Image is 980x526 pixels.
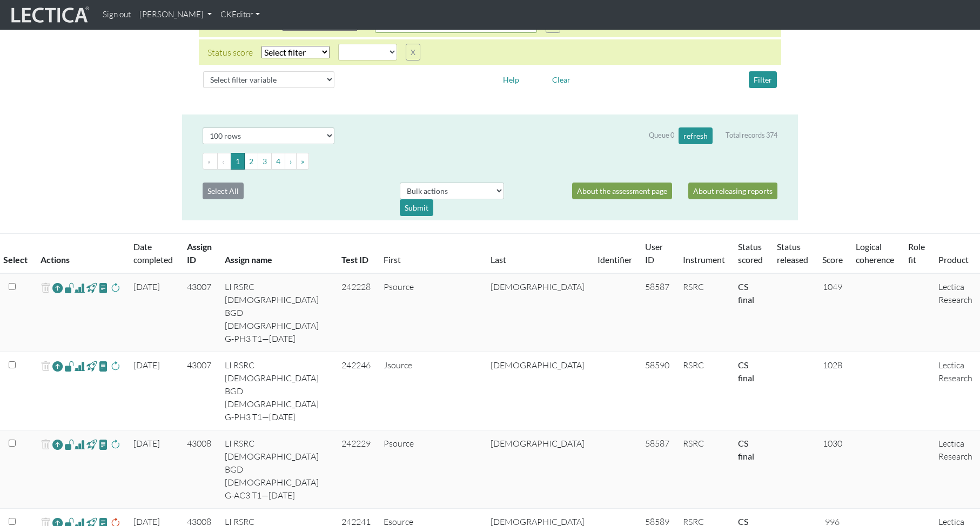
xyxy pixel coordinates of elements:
a: Completed = assessment has been completed; CS scored = assessment has been CLAS scored; LS scored... [738,438,754,461]
td: RSRC [676,430,731,509]
th: Actions [34,234,127,274]
td: 43008 [180,430,219,509]
td: Lectica Research [932,430,980,509]
span: view [64,281,75,294]
span: Analyst score [75,438,85,451]
span: rescore [110,360,120,373]
span: Analyst score [75,281,85,294]
th: Assign ID [180,234,219,274]
a: Status scored [738,241,763,265]
button: refresh [679,127,713,144]
a: Logical coherence [856,241,894,265]
a: Role fit [908,241,925,265]
img: lecticalive [9,5,90,25]
td: 242228 [335,273,377,352]
span: view [86,360,97,372]
button: Go to page 4 [271,153,285,170]
span: Analyst score [75,360,85,373]
td: Jsource [377,352,484,430]
span: view [64,438,75,450]
a: Product [938,254,969,265]
a: User ID [645,241,663,265]
td: RSRC [676,352,731,430]
td: 242246 [335,352,377,430]
td: [DEMOGRAPHIC_DATA] [484,430,591,509]
span: 1030 [823,438,842,449]
th: Test ID [335,234,377,274]
a: About releasing reports [688,183,777,199]
td: 58587 [639,273,676,352]
td: [DEMOGRAPHIC_DATA] [484,273,591,352]
span: delete [41,437,51,453]
button: Help [498,71,524,88]
a: First [384,254,401,265]
a: Reopen [52,280,63,296]
a: Help [498,73,524,84]
span: delete [41,359,51,374]
th: Assign name [218,234,335,274]
button: X [406,44,420,60]
td: Lectica Research [932,273,980,352]
td: [DATE] [127,430,180,509]
span: view [98,438,109,450]
a: Reopen [52,437,63,453]
span: delete [41,280,51,296]
a: Reopen [52,359,63,374]
a: Score [822,254,843,265]
td: 58587 [639,430,676,509]
span: 1028 [823,360,842,370]
a: Last [491,254,506,265]
span: view [86,438,97,450]
div: Submit [400,199,433,216]
div: Status score [207,46,253,59]
a: CKEditor [216,4,264,25]
td: LI RSRC [DEMOGRAPHIC_DATA] BGD [DEMOGRAPHIC_DATA] G-AC3 T1—[DATE] [218,430,335,509]
span: view [98,360,109,372]
button: Go to last page [296,153,309,170]
td: LI RSRC [DEMOGRAPHIC_DATA] BGD [DEMOGRAPHIC_DATA] G-PH3 T1—[DATE] [218,352,335,430]
td: [DEMOGRAPHIC_DATA] [484,352,591,430]
td: 43007 [180,273,219,352]
a: Date completed [133,241,173,265]
td: Psource [377,430,484,509]
a: [PERSON_NAME] [135,4,216,25]
span: view [86,281,97,294]
span: rescore [110,281,120,294]
button: Go to next page [285,153,297,170]
td: LI RSRC [DEMOGRAPHIC_DATA] BGD [DEMOGRAPHIC_DATA] G-PH3 T1—[DATE] [218,273,335,352]
a: Identifier [598,254,632,265]
td: 242229 [335,430,377,509]
a: Status released [777,241,808,265]
td: [DATE] [127,352,180,430]
td: [DATE] [127,273,180,352]
td: Lectica Research [932,352,980,430]
button: Go to page 2 [244,153,258,170]
button: Filter [749,71,777,88]
a: Completed = assessment has been completed; CS scored = assessment has been CLAS scored; LS scored... [738,360,754,383]
td: Psource [377,273,484,352]
ul: Pagination [203,153,777,170]
span: 1049 [823,281,842,292]
span: view [98,281,109,294]
td: RSRC [676,273,731,352]
button: Go to page 3 [258,153,272,170]
span: view [64,360,75,372]
span: rescore [110,438,120,451]
td: 43007 [180,352,219,430]
td: 58590 [639,352,676,430]
button: Select All [203,183,244,199]
a: Completed = assessment has been completed; CS scored = assessment has been CLAS scored; LS scored... [738,281,754,305]
button: Go to page 1 [231,153,245,170]
a: About the assessment page [572,183,672,199]
a: Instrument [683,254,725,265]
div: Queue 0 Total records 374 [649,127,777,144]
a: Sign out [98,4,135,25]
button: Clear [547,71,575,88]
